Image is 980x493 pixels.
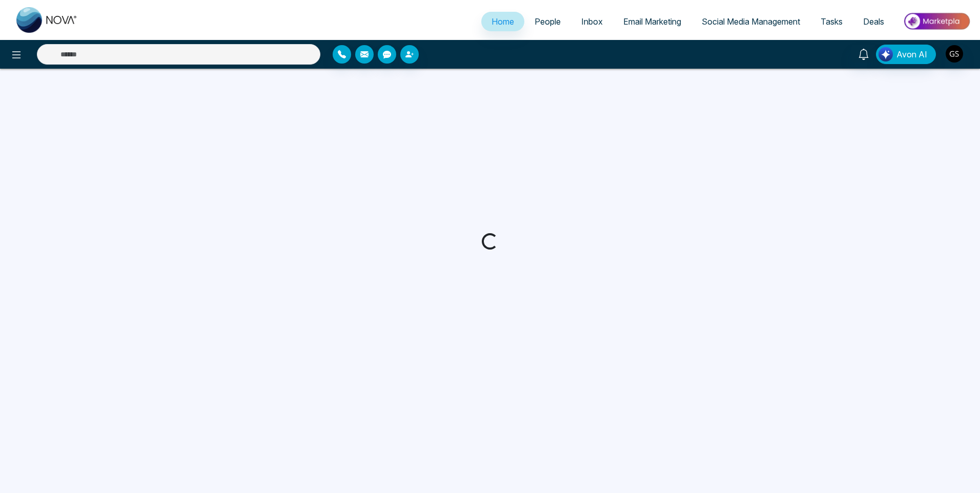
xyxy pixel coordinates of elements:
[16,7,78,33] img: Nova CRM Logo
[581,16,603,27] span: Inbox
[876,45,936,64] button: Avon AI
[623,16,681,27] span: Email Marketing
[524,12,571,31] a: People
[613,12,691,31] a: Email Marketing
[810,12,853,31] a: Tasks
[879,47,893,61] img: Lead Flow
[853,12,894,31] a: Deals
[821,16,843,27] span: Tasks
[900,10,974,33] img: Market-place.gif
[702,16,800,27] span: Social Media Management
[571,12,613,31] a: Inbox
[946,45,963,63] img: User Avatar
[896,48,927,60] span: Avon AI
[691,12,810,31] a: Social Media Management
[492,16,514,27] span: Home
[535,16,561,27] span: People
[481,12,524,31] a: Home
[863,16,884,27] span: Deals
